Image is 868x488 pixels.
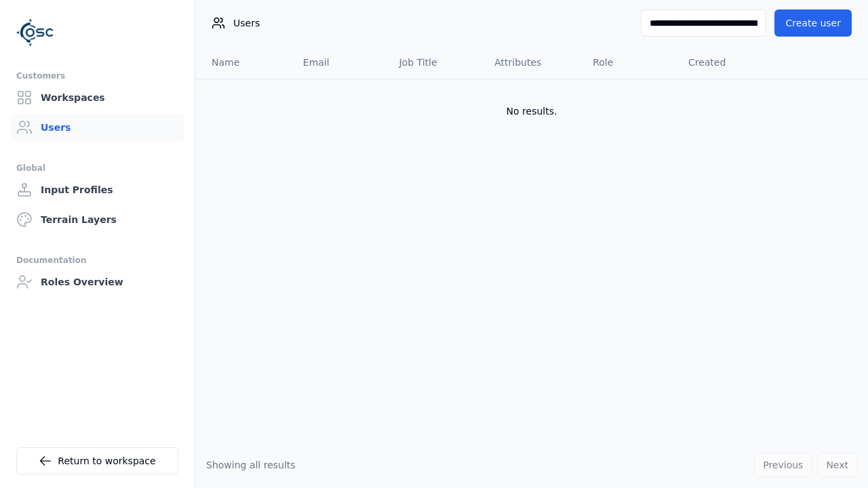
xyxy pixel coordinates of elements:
th: Job Title [388,46,484,79]
a: Return to workspace [16,447,178,474]
a: Terrain Layers [11,206,184,233]
th: Role [582,46,677,79]
span: Users [233,16,260,30]
button: Create user [774,9,852,37]
img: Logo [16,14,54,52]
td: No results. [195,79,868,144]
a: Workspaces [11,84,184,111]
div: Global [16,160,178,176]
th: Created [677,46,774,79]
th: Name [195,46,292,79]
th: Attributes [484,46,582,79]
span: Showing all results [206,460,296,470]
a: Roles Overview [11,268,184,296]
th: Email [292,46,389,79]
a: Input Profiles [11,176,184,203]
a: Users [11,114,184,141]
div: Customers [16,68,178,84]
div: Documentation [16,252,178,268]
